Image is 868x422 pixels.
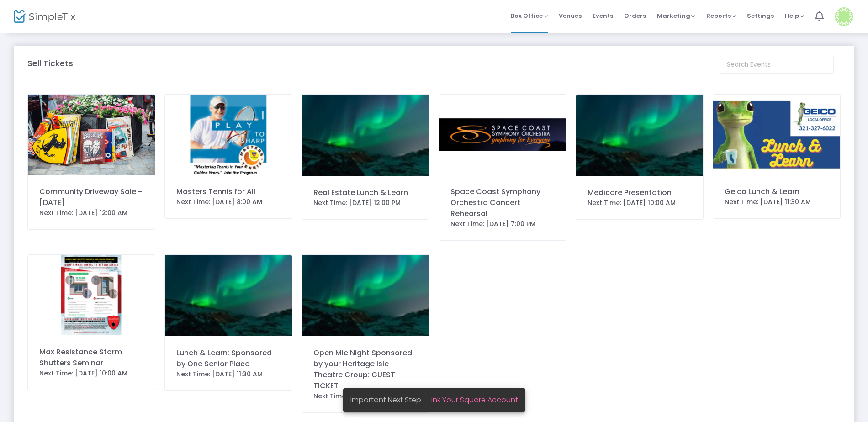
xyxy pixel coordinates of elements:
span: Marketing [657,11,695,20]
span: Venues [559,4,582,27]
div: Max Resistance Storm Shutters Seminar [39,347,143,369]
img: Geico.png [713,95,840,175]
div: Open Mic Night Sponsored by your Heritage Isle Theatre Group: GUEST TICKET [313,348,418,391]
span: Reports [706,11,736,20]
div: Next Time: [DATE] 7:00 PM [450,219,555,229]
div: Community Driveway Sale - [DATE] [39,186,143,208]
div: Next Time: [DATE] 12:00 AM [39,208,143,218]
img: 638945978976762504yardsale.png [28,95,155,175]
div: Medicare Presentation [587,187,692,198]
img: img_lights.jpg [576,95,703,176]
span: Help [785,11,804,20]
m-panel-title: Sell Tickets [27,57,73,69]
span: Orders [624,4,646,27]
img: img_lights.jpg [302,255,429,336]
span: Important Next Step [350,395,429,405]
span: Box Office [511,11,548,20]
img: Maxresistancestormshutters.png [28,255,155,335]
div: Next Time: [DATE] 12:00 PM [313,198,418,208]
div: Next Time: [DATE] 8:00 AM [176,197,281,207]
div: Geico Lunch & Learn [725,186,829,197]
div: Next Time: [DATE] 10:00 AM [587,198,692,208]
div: Next Time: [DATE] 11:30 AM [176,369,281,379]
span: Settings [747,4,774,27]
div: Next Time: [DATE] 11:30 AM [725,197,829,207]
div: Lunch & Learn: Sponsored by One Senior Place [176,348,281,369]
div: Next Time: [DATE] 5:30 PM [313,391,418,401]
input: Search Events [720,56,834,74]
span: Events [593,4,613,27]
div: Real Estate Lunch & Learn [313,187,418,198]
a: Link Your Square Account [429,395,518,405]
img: 638937394918844095image.png [165,95,292,175]
div: Space Coast Symphony Orchestra Concert Rehearsal [450,186,555,219]
div: Masters Tennis for All [176,186,281,197]
img: SCSO.png [439,95,566,175]
img: img_lights.jpg [302,95,429,176]
img: img_lights.jpg [165,255,292,336]
div: Next Time: [DATE] 10:00 AM [39,369,143,378]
